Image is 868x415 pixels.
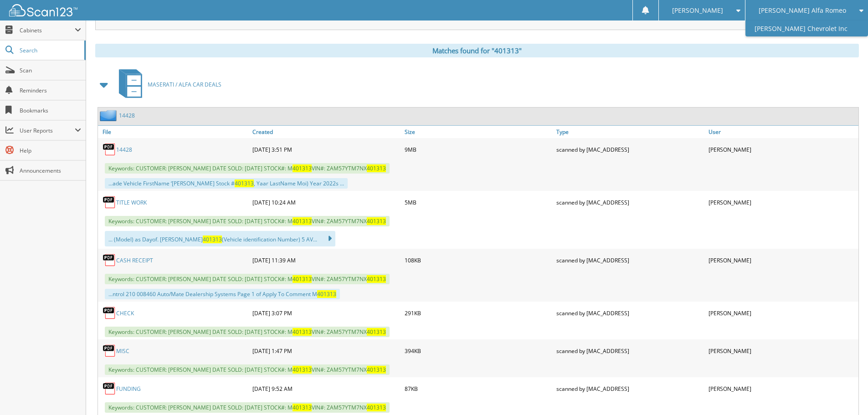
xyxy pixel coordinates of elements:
[98,126,250,138] a: File
[250,251,402,269] div: [DATE] 11:39 AM
[116,256,153,264] a: CASH RECEIPT
[554,342,706,360] div: scanned by [MAC_ADDRESS]
[95,44,859,57] div: Matches found for "401313"
[105,364,390,375] span: Keywords: CUSTOMER: [PERSON_NAME] DATE SOLD: [DATE] STOCK#: M VIN#: ZAM57YTM7NX
[103,344,116,358] img: PDF.png
[367,275,386,283] span: 401313
[103,382,116,395] img: PDF.png
[116,199,147,206] a: TITLE WORK
[105,274,390,284] span: Keywords: CUSTOMER: [PERSON_NAME] DATE SOLD: [DATE] STOCK#: M VIN#: ZAM57YTM7NX
[20,87,81,94] span: Reminders
[9,4,77,16] img: scan123-logo-white.svg
[250,342,402,360] div: [DATE] 1:47 PM
[672,8,723,13] span: [PERSON_NAME]
[20,127,75,134] span: User Reports
[105,231,335,246] div: ... (Model) as Dayof. [PERSON_NAME] (Vehicle identification Number) 5 AV...
[367,164,386,172] span: 401313
[554,304,706,322] div: scanned by [MAC_ADDRESS]
[706,379,858,398] div: [PERSON_NAME]
[402,126,555,138] a: Size
[367,328,386,336] span: 401313
[402,379,555,398] div: 87KB
[103,195,116,209] img: PDF.png
[293,217,312,225] span: 401313
[203,236,222,243] span: 401313
[116,347,129,355] a: MISC
[105,327,390,337] span: Keywords: CUSTOMER: [PERSON_NAME] DATE SOLD: [DATE] STOCK#: M VIN#: ZAM57YTM7NX
[706,304,858,322] div: [PERSON_NAME]
[293,275,312,283] span: 401313
[250,140,402,159] div: [DATE] 3:51 PM
[20,147,81,154] span: Help
[235,179,254,187] span: 401313
[20,107,81,114] span: Bookmarks
[554,140,706,159] div: scanned by [MAC_ADDRESS]
[105,163,390,174] span: Keywords: CUSTOMER: [PERSON_NAME] DATE SOLD: [DATE] STOCK#: M VIN#: ZAM57YTM7NX
[113,67,221,102] a: MASERATI / ALFA CAR DEALS
[105,178,348,189] div: ...ade Vehicle FirstName ‘[PERSON_NAME] Stock # , Yaar LastName Moi) Year 2022s ...
[105,216,390,226] span: Keywords: CUSTOMER: [PERSON_NAME] DATE SOLD: [DATE] STOCK#: M VIN#: ZAM57YTM7NX
[105,402,390,413] span: Keywords: CUSTOMER: [PERSON_NAME] DATE SOLD: [DATE] STOCK#: M VIN#: ZAM57YTM7NX
[100,110,119,121] img: folder2.png
[402,193,555,211] div: 5MB
[116,146,132,154] a: 14428
[554,379,706,398] div: scanned by [MAC_ADDRESS]
[103,143,116,156] img: PDF.png
[20,46,80,54] span: Search
[367,404,386,411] span: 401313
[250,379,402,398] div: [DATE] 9:52 AM
[250,193,402,211] div: [DATE] 10:24 AM
[554,251,706,269] div: scanned by [MAC_ADDRESS]
[20,167,81,174] span: Announcements
[103,253,116,267] img: PDF.png
[250,304,402,322] div: [DATE] 3:07 PM
[745,20,868,36] a: [PERSON_NAME] Chevrolet Inc
[148,81,221,88] span: MASERATI / ALFA CAR DEALS
[293,164,312,172] span: 401313
[116,385,141,393] a: FUNDING
[554,126,706,138] a: Type
[20,26,75,34] span: Cabinets
[402,304,555,322] div: 291KB
[554,193,706,211] div: scanned by [MAC_ADDRESS]
[367,366,386,374] span: 401313
[317,290,336,298] span: 401313
[706,193,858,211] div: [PERSON_NAME]
[822,371,868,415] iframe: Chat Widget
[103,306,116,320] img: PDF.png
[293,328,312,336] span: 401313
[706,251,858,269] div: [PERSON_NAME]
[759,8,846,13] span: [PERSON_NAME] Alfa Romeo
[402,251,555,269] div: 108KB
[119,112,135,119] a: 14428
[116,309,134,317] a: CHECK
[706,126,858,138] a: User
[105,289,340,299] div: ...ntrol 210 008460 Auto/Mate Dealership Systems Page 1 of Apply To Comment M
[706,140,858,159] div: [PERSON_NAME]
[367,217,386,225] span: 401313
[293,404,312,411] span: 401313
[250,126,402,138] a: Created
[293,366,312,374] span: 401313
[706,342,858,360] div: [PERSON_NAME]
[20,67,81,74] span: Scan
[402,342,555,360] div: 394KB
[402,140,555,159] div: 9MB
